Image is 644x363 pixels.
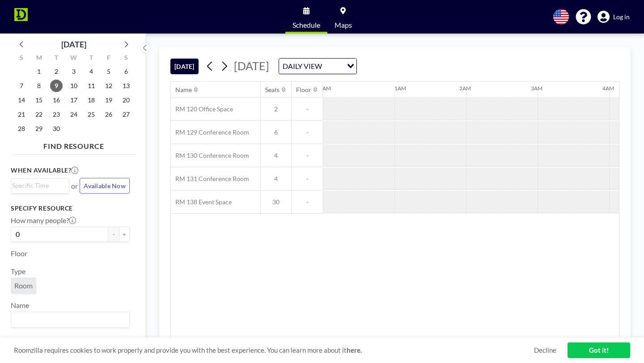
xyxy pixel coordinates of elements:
[15,80,28,92] span: Sunday, September 7, 2025
[15,108,28,121] span: Sunday, September 21, 2025
[50,80,63,92] span: Tuesday, September 9, 2025
[568,342,630,358] a: Got it!
[120,94,132,106] span: Saturday, September 20, 2025
[12,314,124,325] input: Search for option
[14,281,33,290] span: Room
[68,94,80,106] span: Wednesday, September 17, 2025
[11,204,130,212] h3: Specify resource
[347,346,362,354] a: here.
[261,175,291,183] span: 4
[14,346,534,355] span: Roomzilla requires cookies to work properly and provide you with the best experience. You can lea...
[261,128,291,136] span: 6
[50,122,63,135] span: Tuesday, September 30, 2025
[14,8,28,26] img: organization-logo
[175,86,192,94] div: Name
[170,59,199,74] button: [DATE]
[281,60,324,72] span: DAILY VIEW
[119,227,130,242] button: +
[48,53,65,64] div: T
[84,182,126,190] span: Available Now
[394,85,406,92] div: 1AM
[120,108,132,121] span: Saturday, September 27, 2025
[120,80,132,92] span: Saturday, September 13, 2025
[33,80,45,92] span: Monday, September 8, 2025
[279,59,356,74] div: Search for option
[11,301,29,310] label: Name
[292,128,323,136] span: -
[316,85,331,92] div: 12AM
[102,80,115,92] span: Friday, September 12, 2025
[100,53,117,64] div: F
[117,53,135,64] div: S
[65,53,83,64] div: W
[33,122,45,135] span: Monday, September 29, 2025
[292,21,320,29] span: Schedule
[292,105,323,113] span: -
[13,53,30,64] div: S
[534,346,556,355] a: Decline
[50,94,63,106] span: Tuesday, September 16, 2025
[108,227,119,242] button: -
[85,80,97,92] span: Thursday, September 11, 2025
[11,216,76,225] label: How many people?
[85,108,97,121] span: Thursday, September 25, 2025
[33,65,45,78] span: Monday, September 1, 2025
[325,60,342,72] input: Search for option
[602,85,614,92] div: 4AM
[71,181,78,190] span: or
[261,152,291,160] span: 4
[171,175,249,183] span: RM 131 Conference Room
[531,85,542,92] div: 3AM
[15,94,28,106] span: Sunday, September 14, 2025
[11,249,27,258] label: Floor
[85,65,97,78] span: Thursday, September 4, 2025
[261,105,291,113] span: 2
[102,94,115,106] span: Friday, September 19, 2025
[15,122,28,135] span: Sunday, September 28, 2025
[171,198,232,206] span: RM 138 Event Space
[68,80,80,92] span: Wednesday, September 10, 2025
[85,94,97,106] span: Thursday, September 18, 2025
[50,65,63,78] span: Tuesday, September 2, 2025
[296,86,311,94] div: Floor
[120,65,132,78] span: Saturday, September 6, 2025
[12,181,64,190] input: Search for option
[171,152,249,160] span: RM 130 Conference Room
[68,108,80,121] span: Wednesday, September 24, 2025
[11,312,129,327] div: Search for option
[613,13,630,21] span: Log in
[50,108,63,121] span: Tuesday, September 23, 2025
[61,38,86,51] div: [DATE]
[292,152,323,160] span: -
[33,108,45,121] span: Monday, September 22, 2025
[11,179,69,192] div: Search for option
[171,128,249,136] span: RM 129 Conference Room
[33,94,45,106] span: Monday, September 15, 2025
[11,267,25,276] label: Type
[11,138,137,151] h4: FIND RESOURCE
[102,65,115,78] span: Friday, September 5, 2025
[82,53,100,64] div: T
[459,85,471,92] div: 2AM
[292,198,323,206] span: -
[265,86,280,94] div: Seats
[102,108,115,121] span: Friday, September 26, 2025
[292,175,323,183] span: -
[597,11,630,23] a: Log in
[171,105,233,113] span: RM 120 Office Space
[68,65,80,78] span: Wednesday, September 3, 2025
[80,178,130,194] button: Available Now
[234,59,269,72] span: [DATE]
[335,21,352,29] span: Maps
[30,53,48,64] div: M
[261,198,291,206] span: 30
